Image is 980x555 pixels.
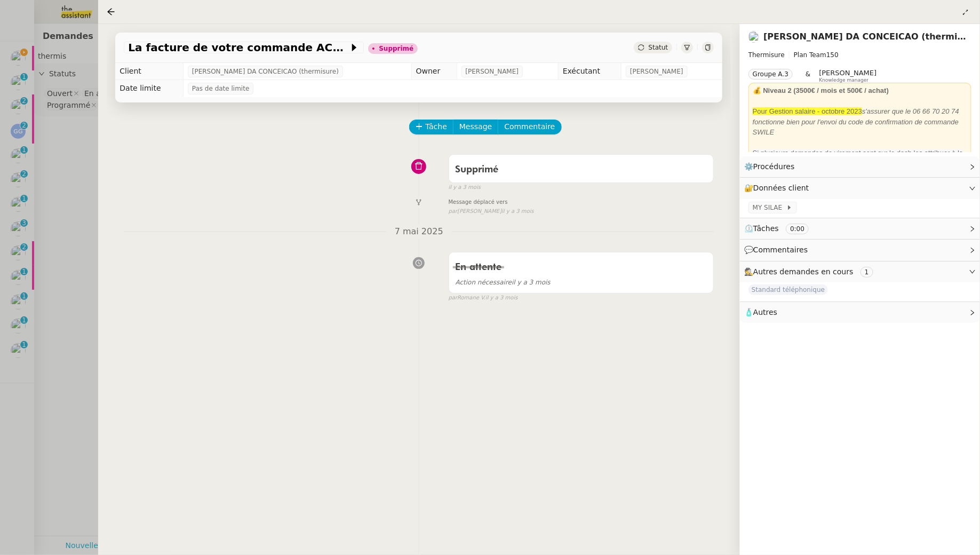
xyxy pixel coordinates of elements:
strong: 💰 Niveau 2 (3500€ / mois et 500€ / achat) [753,86,889,94]
span: il y a 3 mois [449,183,481,192]
app-user-label: Knowledge manager [819,69,877,83]
nz-tag: 0:00 [786,224,809,234]
div: 🧴Autres [740,302,980,323]
button: Message [453,120,498,134]
small: [PERSON_NAME] [449,207,534,216]
span: Tâche [425,121,447,133]
div: 🕵️Autres demandes en cours 1 [740,261,980,282]
span: Thermisure [748,51,785,59]
span: par [449,207,458,216]
span: par [449,294,458,303]
div: 🔐Données client [740,178,980,199]
span: & [806,69,810,83]
div: ⚙️Procédures [740,156,980,177]
span: Données client [753,184,809,192]
span: Supprimé [456,165,499,175]
div: Supprimé [379,45,413,52]
div: ⏲️Tâches 0:00 [740,218,980,239]
span: [PERSON_NAME] DA CONCEICAO (thermisure) [192,66,339,77]
span: il y a 3 mois [456,279,551,286]
nz-tag: Groupe A.3 [748,69,793,80]
span: 7 mai 2025 [386,225,452,239]
span: Action nécessaire [456,279,512,286]
span: Knowledge manager [819,77,869,83]
nz-tag: 1 [861,267,873,277]
span: il y a 3 mois [501,207,534,216]
span: 🔐 [744,182,814,194]
span: En attente [456,263,502,272]
span: Message [459,121,492,133]
small: Romane V. [449,294,518,303]
span: Autres demandes en cours [753,267,854,276]
span: Procédures [753,162,795,171]
td: Owner [411,63,457,80]
span: 150 [826,51,839,59]
span: 🕵️ [744,267,878,276]
span: Commentaire [504,121,555,133]
button: Tâche [409,120,453,134]
td: Client [115,63,183,80]
button: Commentaire [498,120,561,134]
span: Autres [753,308,777,316]
span: Pas de date limite [192,83,250,94]
td: Exécutant [558,63,621,80]
span: Standard téléphonique [748,284,828,295]
span: MY SILAE [753,202,786,213]
em: s'assurer que le 06 66 70 20 74 fonctionne bien pour l'envoi du code de confirmation de commande ... [753,107,959,136]
td: Date limite [115,80,183,97]
span: ⚙️ [744,161,800,173]
span: [PERSON_NAME] [630,66,683,77]
span: il y a 3 mois [485,294,518,303]
span: Commentaires [753,245,808,254]
span: [PERSON_NAME] [819,69,877,77]
span: La facture de votre commande ACSK1A est disponible [128,42,349,53]
div: 💬Commentaires [740,240,980,260]
span: 🧴 [744,308,777,316]
span: ⏲️ [744,224,818,233]
span: Tâches [753,224,779,233]
span: [PERSON_NAME] [466,66,519,77]
span: Pour Gestion salaire - octobre 2023 [753,107,862,115]
span: Plan Team [794,51,826,59]
span: Statut [649,44,668,51]
span: Message déplacé vers [449,198,508,207]
img: users%2FhitvUqURzfdVsA8TDJwjiRfjLnH2%2Favatar%2Flogo-thermisure.png [748,31,759,43]
span: 💬 [744,245,812,254]
span: Si plusieurs demandes de virement sont sur le dash les attribuer à la même assistante (double-aut... [753,149,963,168]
